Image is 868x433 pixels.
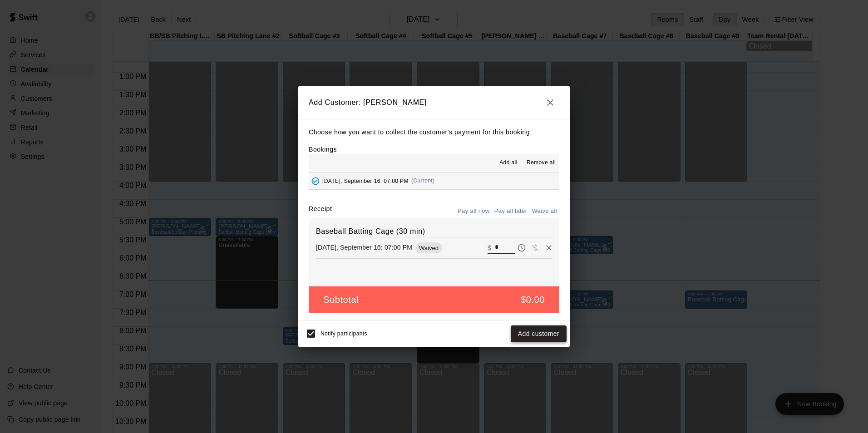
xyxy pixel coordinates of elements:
button: Added - Collect Payment [309,174,322,188]
label: Bookings [309,146,337,153]
label: Receipt [309,204,332,218]
span: Remove all [527,158,556,167]
button: Add customer [511,325,567,342]
button: Remove all [523,156,559,170]
button: Remove [542,241,556,255]
button: Pay all now [455,204,492,218]
span: Pay later [515,243,528,251]
p: Choose how you want to collect the customer's payment for this booking [309,127,559,138]
button: Pay all later [492,204,530,218]
span: [DATE], September 16: 07:00 PM [322,177,409,184]
button: Add all [494,156,523,170]
h6: Baseball Batting Cage (30 min) [316,226,552,237]
h2: Add Customer: [PERSON_NAME] [298,86,570,119]
span: Notify participants [321,331,367,337]
p: $ [488,243,491,252]
p: [DATE], September 16: 07:00 PM [316,243,412,252]
h5: $0.00 [521,294,545,306]
span: Waive payment [528,243,542,251]
span: Add all [499,158,518,167]
button: Waive all [529,204,559,218]
span: Waived [415,245,442,251]
span: (Current) [411,177,435,184]
h5: Subtotal [323,294,359,306]
button: Added - Collect Payment[DATE], September 16: 07:00 PM(Current) [309,172,559,189]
